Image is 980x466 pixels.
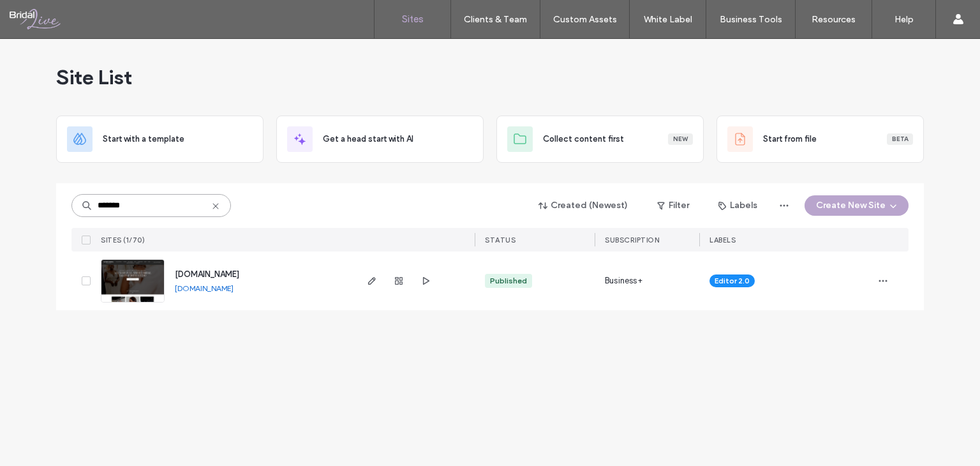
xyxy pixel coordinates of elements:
[56,116,264,163] div: Start with a template
[887,133,913,145] div: Beta
[763,133,817,146] span: Start from file
[644,14,692,25] label: White Label
[709,236,736,244] span: LABELS
[29,9,55,20] span: Help
[543,133,624,146] span: Collect content first
[716,116,924,163] div: Start from fileBeta
[715,275,750,287] span: Editor 2.0
[464,14,527,25] label: Clients & Team
[668,133,693,145] div: New
[528,195,639,216] button: Created (Newest)
[103,133,184,146] span: Start with a template
[553,14,617,25] label: Custom Assets
[56,64,132,90] span: Site List
[496,116,704,163] div: Collect content firstNew
[812,14,856,25] label: Resources
[707,195,769,216] button: Labels
[805,195,909,216] button: Create New Site
[323,133,413,146] span: Get a head start with AI
[402,13,424,25] label: Sites
[175,269,239,279] a: [DOMAIN_NAME]
[895,14,914,25] label: Help
[276,116,484,163] div: Get a head start with AI
[605,274,642,287] span: Business+
[605,236,659,244] span: SUBSCRIPTION
[644,195,702,216] button: Filter
[485,236,516,244] span: STATUS
[175,283,234,293] a: [DOMAIN_NAME]
[720,14,782,25] label: Business Tools
[101,236,145,244] span: SITES (1/70)
[490,275,527,287] div: Published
